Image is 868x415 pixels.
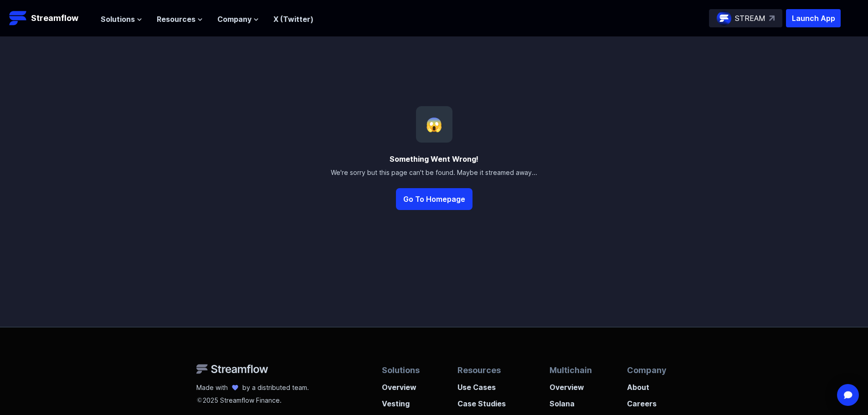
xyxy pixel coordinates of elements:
span: Resources [157,14,195,25]
a: Streamflow [9,9,92,27]
p: by a distributed team. [242,383,309,392]
a: Vesting [382,393,422,409]
button: Resources [157,14,203,25]
a: STREAM [709,9,782,27]
div: Something Went Wrong! [390,154,478,164]
p: Solutions [382,364,422,376]
p: Company [627,364,672,376]
a: About [627,376,672,393]
p: Streamflow [31,12,78,25]
img: streamflow-logo-circle.png [717,11,731,26]
a: Case Studies [457,393,514,409]
button: Company [217,14,259,25]
a: Go To Homepage [396,177,473,210]
a: Overview [550,376,592,393]
a: Use Cases [457,376,514,393]
button: Go To Homepage [396,188,473,210]
img: Streamflow Logo [9,9,27,27]
a: Careers [627,393,672,409]
div: We're sorry but this page can't be found. Maybe it streamed away... [331,168,537,177]
a: Solana [550,393,592,409]
p: Made with [196,383,228,392]
span: Solutions [101,14,135,25]
p: STREAM [735,13,765,24]
p: Multichain [550,364,592,376]
div: Open Intercom Messenger [837,384,859,406]
button: Solutions [101,14,142,25]
button: Launch App [786,9,841,27]
img: top-right-arrow.svg [769,15,775,21]
a: X (Twitter) [273,15,313,24]
span: Company [217,14,252,25]
span: 😱 [426,116,442,133]
img: Streamflow Logo [196,364,268,374]
p: Resources [457,364,514,376]
p: 2025 Streamflow Finance. [196,392,309,405]
a: Overview [382,376,422,393]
